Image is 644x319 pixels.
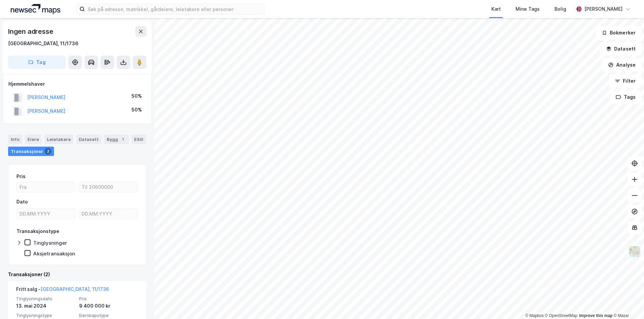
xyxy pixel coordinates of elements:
div: [PERSON_NAME] [584,5,623,13]
span: Pris [79,296,138,302]
div: 50% [131,106,142,114]
input: Til 20600000 [79,182,138,192]
div: Kart [491,5,501,13]
span: Tinglysningsdato [16,296,75,302]
img: Z [628,245,641,258]
div: ESG [131,135,146,144]
div: Transaksjoner (2) [8,270,146,278]
div: 50% [131,92,142,100]
button: Analyse [602,58,641,72]
img: logo.a4113a55bc3d86da70a041830d287a7e.svg [11,4,60,14]
a: Mapbox [525,313,544,318]
iframe: Chat Widget [610,287,644,319]
div: Hjemmelshaver [8,80,146,88]
span: Tinglysningstype [16,313,75,318]
div: 2 [45,148,51,155]
div: Transaksjoner [8,147,54,156]
div: Ingen adresse [8,26,54,37]
div: 9 400 000 kr [79,302,138,310]
div: Transaksjonstype [16,227,59,235]
div: 13. mai 2024 [16,302,75,310]
input: Fra [17,182,75,192]
input: Søk på adresse, matrikkel, gårdeiere, leietakere eller personer [85,4,264,14]
div: [GEOGRAPHIC_DATA], 11/1736 [8,39,78,48]
input: DD.MM.YYYY [79,209,138,219]
button: Bokmerker [596,26,641,39]
button: Tags [610,90,641,104]
div: Leietakere [44,135,73,144]
a: OpenStreetMap [545,313,578,318]
div: Dato [16,198,28,206]
a: Improve this map [579,313,612,318]
button: Filter [609,74,641,88]
div: Eiere [25,135,42,144]
div: Tinglysninger [33,240,67,246]
input: DD.MM.YYYY [17,209,75,219]
div: Aksjetransaksjon [33,250,75,257]
button: Datasett [600,42,641,56]
div: Pris [16,172,25,180]
div: Datasett [76,135,101,144]
div: Mine Tags [516,5,540,13]
div: Info [8,135,22,144]
span: Eierskapstype [79,313,138,318]
div: 1 [119,136,126,143]
div: Bolig [554,5,566,13]
div: Fritt salg - [16,285,109,296]
div: Bygg [104,135,129,144]
a: [GEOGRAPHIC_DATA], 11/1736 [41,286,109,292]
button: Tag [8,56,66,69]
